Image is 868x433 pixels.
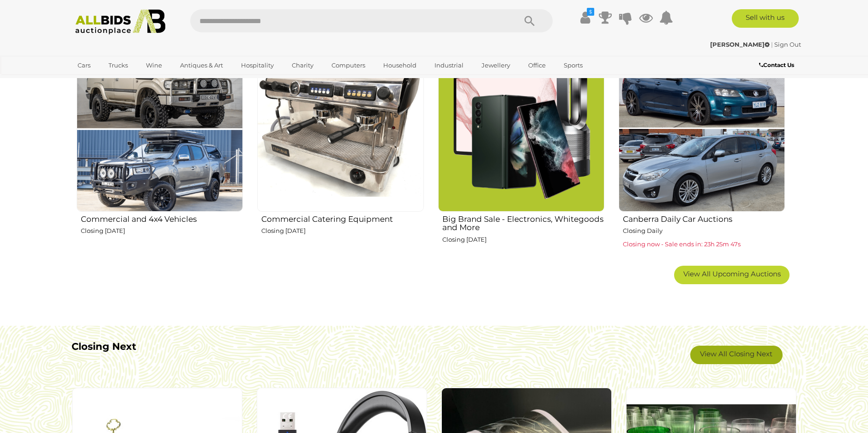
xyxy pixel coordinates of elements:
a: Hospitality [235,58,280,73]
a: Commercial Catering Equipment Closing [DATE] [257,44,423,259]
h2: Canberra Daily Car Auctions [623,213,785,224]
img: Canberra Daily Car Auctions [619,45,785,211]
a: Commercial and 4x4 Vehicles Closing [DATE] [76,44,243,259]
span: | [771,41,773,48]
a: Household [377,58,422,73]
img: Allbids.com.au [70,9,170,35]
b: Contact Us [759,61,794,68]
a: View All Closing Next [690,346,783,364]
a: Canberra Daily Car Auctions Closing Daily Closing now - Sale ends in: 23h 25m 47s [618,44,785,259]
img: Commercial Catering Equipment [257,45,423,211]
p: Closing [DATE] [261,226,423,236]
a: Computers [325,58,371,73]
a: [GEOGRAPHIC_DATA] [72,73,149,88]
h2: Commercial Catering Equipment [261,213,423,224]
a: Office [522,58,552,73]
span: Closing now - Sale ends in: 23h 25m 47s [623,240,741,248]
a: Cars [72,58,96,73]
a: Industrial [428,58,470,73]
a: Sell with us [732,9,799,28]
h2: Big Brand Sale - Electronics, Whitegoods and More [442,213,604,232]
b: Closing Next [72,341,136,352]
a: $ [578,9,592,26]
a: Contact Us [759,60,796,70]
a: Sports [558,58,589,73]
a: Big Brand Sale - Electronics, Whitegoods and More Closing [DATE] [438,44,604,259]
a: [PERSON_NAME] [710,41,771,48]
a: Sign Out [774,41,801,48]
h2: Commercial and 4x4 Vehicles [81,213,243,224]
a: Wine [140,58,168,73]
a: Jewellery [476,58,516,73]
p: Closing [DATE] [442,234,604,245]
a: View All Upcoming Auctions [674,266,790,284]
a: Trucks [102,58,134,73]
img: Big Brand Sale - Electronics, Whitegoods and More [438,45,604,211]
span: View All Upcoming Auctions [683,269,781,278]
img: Commercial and 4x4 Vehicles [77,45,243,211]
p: Closing Daily [623,226,785,236]
strong: [PERSON_NAME] [710,41,770,48]
i: $ [587,8,594,16]
button: Search [506,9,553,32]
p: Closing [DATE] [81,226,243,236]
a: Antiques & Art [174,58,229,73]
a: Charity [286,58,319,73]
